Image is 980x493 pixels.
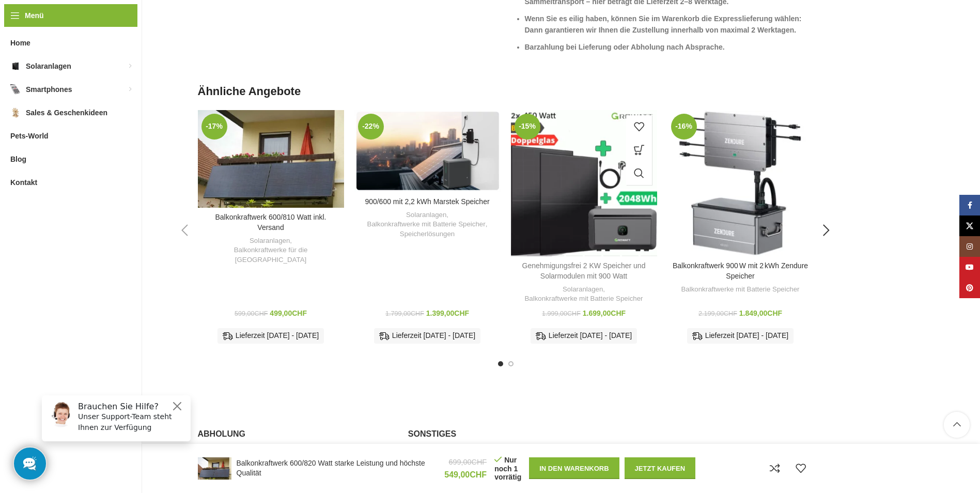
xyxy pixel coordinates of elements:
a: Solaranlagen [406,210,446,220]
span: CHF [255,310,268,317]
img: Smartphones [10,84,21,95]
a: Solaranlagen [563,285,603,295]
bdi: 699,00 [449,458,487,466]
a: Instagram Social Link [959,236,980,257]
a: Solaranlagen [250,236,290,246]
button: In den Warenkorb [529,457,619,479]
a: 900/600 mit 2,2 kWh Marstek Speicher [354,110,501,192]
div: Lieferzeit [DATE] - [DATE] [687,328,794,344]
span: Blog [10,150,26,168]
p: Nur noch 1 vorrätig [494,455,521,482]
span: CHF [292,309,307,317]
a: Balkonkraftwerk 600/810 Watt inkl. Versand [215,213,326,232]
h5: Sonstiges [408,428,603,440]
a: Schnellansicht [626,162,652,185]
img: Sales & Geschenkideen [10,107,21,118]
a: Balkonkraftwerk 900 W mit 2 kWh Zendure Speicher [673,261,808,280]
h6: Brauchen Sie Hilfe? [44,14,151,24]
a: YouTube Social Link [959,257,980,278]
span: CHF [411,310,424,317]
h5: Abholung [198,428,393,440]
span: CHF [724,310,737,317]
span: Solaranlagen [26,57,71,75]
div: , [516,285,652,304]
a: Genehmigungsfrei 2 KW Speicher und Solarmodulen mit 900 Watt [511,110,657,256]
bdi: 599,00 [235,310,268,317]
div: 1 / 5 [193,110,349,351]
span: CHF [472,458,487,466]
span: CHF [611,309,626,317]
h4: Balkonkraftwerk 600/820 Watt starke Leistung und höchste Qualität [237,458,437,479]
span: Pets-World [10,127,49,145]
li: Go to slide 2 [508,361,514,366]
span: -16% [671,114,697,140]
div: Previous slide [172,218,198,243]
bdi: 1.799,00 [385,310,424,317]
a: Balkonkraftwerk 900 W mit 2 kWh Zendure Speicher [667,110,814,256]
span: -22% [358,114,384,140]
button: Close [137,13,150,25]
span: CHF [454,309,469,317]
a: Speicherlösungen [400,229,455,239]
a: Balkonkraftwerke mit Batterie Speicher [524,294,643,304]
bdi: 549,00 [444,470,487,479]
a: Scroll to top button [944,412,970,438]
a: Balkonkraftwerke mit Batterie Speicher [367,220,486,229]
a: X Social Link [959,215,980,236]
p: Unser Support-Team steht Ihnen zur Verfügung [44,24,151,46]
span: CHF [567,310,581,317]
div: 3 / 5 [506,110,662,351]
a: Balkonkraftwerk 600/810 Watt inkl. Versand [198,110,344,208]
div: 2 / 5 [349,110,506,351]
span: CHF [470,470,487,479]
bdi: 1.849,00 [739,309,782,317]
div: , [203,236,339,265]
img: Customer service [14,14,40,40]
strong: Wenn Sie es eilig haben, können Sie im Warenkorb die Expresslieferung wählen: Dann garantieren wi... [525,14,802,34]
a: Balkonkraftwerke für die [GEOGRAPHIC_DATA] [203,245,339,265]
div: 4 / 5 [662,110,819,351]
button: Jetzt kaufen [625,457,696,479]
span: Home [10,34,30,52]
a: Genehmigungsfrei 2 KW Speicher und Solarmodulen mit 900 Watt [522,261,646,280]
a: Facebook Social Link [959,195,980,215]
span: -15% [515,114,540,140]
span: -17% [201,114,227,140]
bdi: 1.999,00 [542,310,581,317]
div: Lieferzeit [DATE] - [DATE] [531,328,637,344]
div: Lieferzeit [DATE] - [DATE] [217,328,324,344]
a: 900/600 mit 2,2 kWh Marstek Speicher [365,197,489,206]
span: CHF [767,309,782,317]
a: Balkonkraftwerke mit Batterie Speicher [681,285,799,295]
img: Solaranlagen [10,61,21,71]
img: Balkonkraftwerke für die Schweiz2_XL [198,457,231,480]
a: In den Warenkorb legen: „Genehmigungsfrei 2 KW Speicher und Solarmodulen mit 900 Watt“ [626,138,652,162]
bdi: 1.699,00 [583,309,626,317]
bdi: 2.199,00 [698,310,737,317]
bdi: 1.399,00 [426,309,469,317]
span: Smartphones [26,80,72,99]
span: Kontakt [10,173,37,192]
div: Lieferzeit [DATE] - [DATE] [374,328,480,344]
span: Ähnliche Angebote [198,84,301,100]
span: Menü [25,10,44,21]
span: Sales & Geschenkideen [26,103,107,122]
bdi: 499,00 [270,309,307,317]
div: Next slide [814,218,839,243]
strong: Barzahlung bei Lieferung oder Abholung nach Absprache. [525,43,725,51]
a: Pinterest Social Link [959,278,980,298]
div: , , [360,210,495,239]
li: Go to slide 1 [498,361,503,366]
